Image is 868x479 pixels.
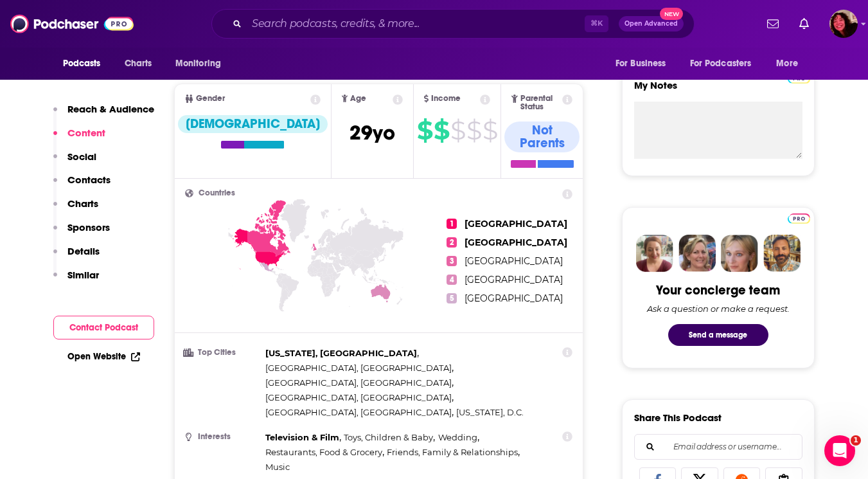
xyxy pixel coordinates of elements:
img: Jon Profile [763,235,801,272]
button: open menu [166,51,238,76]
span: , [265,346,419,361]
span: For Podcasters [690,55,752,73]
span: $ [450,120,465,141]
span: [GEOGRAPHIC_DATA] [465,237,567,248]
h3: Interests [185,433,260,441]
button: Content [53,127,105,150]
span: $ [417,120,432,141]
div: Search podcasts, credits, & more... [211,9,695,39]
span: [GEOGRAPHIC_DATA] [465,218,567,230]
span: , [265,390,454,405]
span: $ [483,120,497,141]
span: Age [350,95,366,103]
span: [GEOGRAPHIC_DATA], [GEOGRAPHIC_DATA] [265,377,452,388]
span: [GEOGRAPHIC_DATA], [GEOGRAPHIC_DATA] [265,407,452,417]
div: Your concierge team [656,282,780,298]
button: Similar [53,269,99,293]
span: [GEOGRAPHIC_DATA], [GEOGRAPHIC_DATA] [265,363,452,373]
span: Income [431,95,461,103]
span: Friends, Family & Relationships [387,447,518,457]
button: Send a message [668,324,768,346]
button: Reach & Audience [53,103,154,127]
button: Contacts [53,174,111,197]
span: 1 [447,219,457,229]
img: User Profile [829,10,858,38]
span: New [660,8,683,20]
span: Parental Status [520,95,560,111]
button: open menu [607,51,682,76]
span: More [776,55,798,73]
span: [US_STATE], D.C. [456,407,524,417]
label: My Notes [634,79,802,102]
iframe: Intercom live chat [824,435,855,466]
span: $ [466,120,481,141]
a: Show notifications dropdown [762,13,784,35]
span: , [344,430,435,445]
span: , [265,430,341,445]
span: Toys, Children & Baby [344,432,433,442]
img: Sydney Profile [636,235,673,272]
span: Countries [199,189,235,197]
span: , [265,361,454,375]
span: , [265,405,454,420]
span: For Business [616,55,666,73]
button: open menu [682,51,770,76]
span: Gender [196,95,225,103]
span: Logged in as Kathryn-Musilek [829,10,858,38]
button: open menu [767,51,814,76]
div: Not Parents [504,122,580,152]
div: Search followers [634,434,802,460]
p: Charts [67,197,98,210]
div: [DEMOGRAPHIC_DATA] [178,115,328,133]
img: Podchaser Pro [788,213,810,224]
span: ⌘ K [585,15,608,32]
span: Wedding [438,432,477,442]
span: Music [265,462,290,472]
button: Sponsors [53,221,110,245]
img: Podchaser - Follow, Share and Rate Podcasts [10,12,134,36]
input: Search podcasts, credits, & more... [247,14,585,34]
span: 1 [851,435,861,446]
button: Charts [53,197,98,221]
button: Social [53,150,96,174]
img: Barbara Profile [678,235,716,272]
span: [GEOGRAPHIC_DATA], [GEOGRAPHIC_DATA] [265,392,452,402]
span: Podcasts [63,55,101,73]
span: 29 yo [350,120,395,145]
span: Open Advanced [624,21,678,27]
span: Charts [125,55,152,73]
a: Charts [116,51,160,76]
p: Content [67,127,105,139]
a: Pro website [788,212,810,224]
span: [GEOGRAPHIC_DATA] [465,274,563,285]
span: [GEOGRAPHIC_DATA] [465,293,563,304]
h3: Share This Podcast [634,411,722,424]
p: Reach & Audience [67,103,154,115]
p: Contacts [67,174,111,186]
span: 2 [447,237,457,248]
button: Show profile menu [829,10,858,38]
span: [US_STATE], [GEOGRAPHIC_DATA] [265,348,417,358]
span: 4 [447,275,457,285]
button: Details [53,245,100,269]
button: Contact Podcast [53,316,154,339]
img: Jules Profile [721,235,758,272]
span: Television & Film [265,432,339,442]
a: Open Website [67,351,140,362]
h3: Top Cities [185,348,260,357]
button: open menu [54,51,118,76]
p: Sponsors [67,221,110,233]
span: Monitoring [175,55,221,73]
p: Similar [67,269,99,281]
span: , [265,445,384,460]
span: , [438,430,479,445]
button: Open AdvancedNew [619,16,684,32]
span: Restaurants, Food & Grocery [265,447,382,457]
p: Social [67,150,96,163]
input: Email address or username... [645,435,792,459]
span: $ [434,120,449,141]
span: , [265,375,454,390]
span: 5 [447,293,457,303]
span: 3 [447,256,457,266]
